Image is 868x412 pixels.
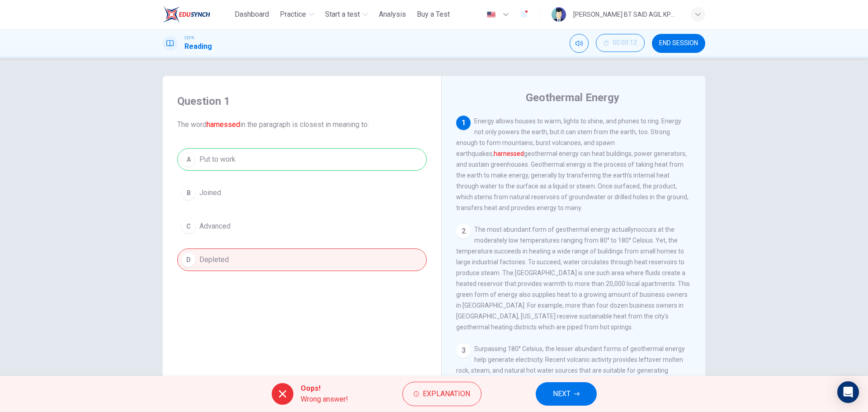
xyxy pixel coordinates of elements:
[184,41,212,52] h1: Reading
[417,9,450,20] span: Buy a Test
[486,11,497,18] img: en
[456,226,690,331] span: The most abundant form of geothermal energy actuallynoccurs at the moderately low temperatures ra...
[301,383,348,394] span: Oops!
[375,6,410,23] button: Analysis
[184,35,194,41] span: CEFR
[207,120,240,129] font: harnessed
[456,343,471,358] div: 3
[301,394,348,405] span: Wrong answer!
[379,9,406,20] span: Analysis
[177,94,427,108] h4: Question 1
[423,388,470,400] span: Explanation
[526,90,619,105] h4: Geothermal Energy
[413,6,453,23] button: Buy a Test
[596,34,645,53] div: Hide
[570,34,589,53] div: Mute
[613,39,637,47] span: 00:00:12
[552,7,566,22] img: Profile picture
[163,5,210,23] img: ELTC logo
[177,119,427,130] span: The word in the paragraph is closest in meaning to:
[321,6,372,23] button: Start a test
[231,6,273,23] button: Dashboard
[163,5,231,23] a: ELTC logo
[456,116,471,130] div: 1
[456,224,471,239] div: 2
[276,6,318,23] button: Practice
[456,117,689,211] span: Energy allows houses to warm, lights to shine, and phones to ring. Energy not only powers the ear...
[573,9,680,20] div: [PERSON_NAME] BT SAID AGIL KPM-Guru
[659,40,698,47] span: END SESSION
[652,34,705,53] button: END SESSION
[494,150,524,157] font: harnessed
[235,9,269,20] span: Dashboard
[553,388,571,400] span: NEXT
[837,381,859,403] div: Open Intercom Messenger
[280,9,306,20] span: Practice
[325,9,360,20] span: Start a test
[402,382,481,406] button: Explanation
[536,382,597,406] button: NEXT
[596,34,645,52] button: 00:00:12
